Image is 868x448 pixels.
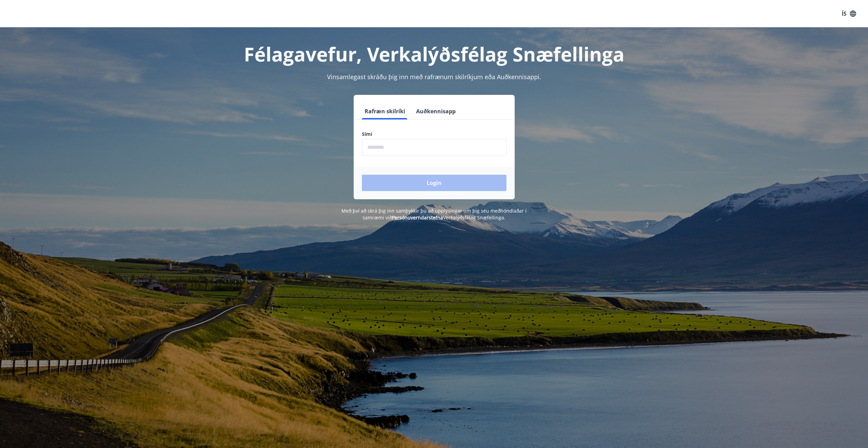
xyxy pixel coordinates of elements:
span: Vinsamlegast skráðu þig inn með rafrænum skilríkjum eða Auðkennisappi. [327,73,541,81]
h1: Félagavefur, Verkalýðsfélag Snæfellinga [197,41,672,67]
button: Auðkennisapp [413,103,458,119]
label: Sími [362,131,506,138]
span: Með því að skrá þig inn samþykkir þú að upplýsingar um þig séu meðhöndlaðar í samræmi við Verkalý... [341,207,527,221]
button: Rafræn skilríki [362,103,408,119]
a: Persónuverndarstefna [392,214,443,221]
button: ÍS [838,8,860,20]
